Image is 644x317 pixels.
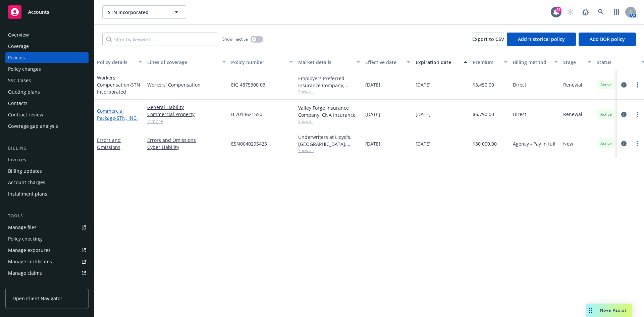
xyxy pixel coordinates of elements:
a: circleInformation [620,81,628,89]
div: SSC Cases [8,75,31,86]
span: Active [599,82,613,88]
div: Coverage gap analysis [8,121,58,131]
span: Direct [513,111,526,118]
div: Manage claims [8,268,42,278]
div: Billing method [513,59,550,66]
a: more [633,140,641,148]
a: circleInformation [620,110,628,118]
div: Policy details [97,59,135,66]
a: Commercial Package [97,108,138,121]
a: General Liability [147,104,226,111]
a: Workers' Compensation [147,81,226,88]
a: Commercial Property [147,111,226,118]
span: Show all [298,118,360,124]
div: Policy number [231,59,285,66]
a: Search [594,5,608,19]
button: Effective date [363,54,413,70]
input: Filter by keyword... [102,33,218,46]
span: $6,790.00 [473,111,494,118]
span: Direct [513,81,526,88]
div: Effective date [365,59,403,66]
div: Installment plans [8,189,47,199]
span: Add historical policy [518,36,565,42]
button: Policy details [94,54,145,70]
div: 87 [555,7,561,13]
div: Underwriters at Lloyd's, [GEOGRAPHIC_DATA], [PERSON_NAME] of London, CFC Underwriting, CRC Group [298,134,360,148]
div: Valley Forge Insurance Company, CNA Insurance [298,104,360,118]
a: Invoices [5,154,89,165]
button: Lines of coverage [145,54,228,70]
a: Coverage [5,41,89,52]
a: Manage exposures [5,245,89,256]
a: Errors and Omissions [97,137,121,150]
div: Manage certificates [8,256,52,267]
span: Show all [298,148,360,153]
span: Agency - Pay in full [513,140,555,147]
a: Manage BORs [5,279,89,290]
span: [DATE] [416,111,431,118]
a: Policies [5,52,89,63]
button: Nova Assist [586,304,632,317]
div: Account charges [8,177,45,188]
a: 2 more [147,118,226,125]
a: more [633,110,641,118]
a: Coverage gap analysis [5,121,89,131]
button: Stage [560,54,594,70]
div: Manage files [8,222,37,233]
div: Market details [298,59,353,66]
div: Billing updates [8,166,42,176]
div: Contacts [8,98,28,109]
button: Policy number [228,54,296,70]
a: Start snowing [563,5,577,19]
a: Cyber Liability [147,144,226,151]
div: Invoices [8,154,26,165]
span: Show all [298,89,360,95]
a: Policy checking [5,233,89,244]
a: Policy changes [5,64,89,74]
span: Active [599,141,613,147]
span: B 7013621550 [231,111,262,118]
span: STN Incorporated [108,9,166,16]
span: - STN, INC. [115,115,138,121]
button: Billing method [510,54,560,70]
div: Policy checking [8,233,42,244]
a: Manage files [5,222,89,233]
span: ESN0040295423 [231,140,267,147]
div: Contract review [8,109,43,120]
a: Switch app [610,5,623,19]
span: New [563,140,573,147]
div: Stage [563,59,584,66]
div: Overview [8,30,29,40]
span: Accounts [28,9,49,15]
a: Overview [5,30,89,40]
div: Coverage [8,41,29,52]
a: Manage certificates [5,256,89,267]
a: Quoting plans [5,87,89,97]
span: [DATE] [365,140,380,147]
a: Accounts [5,3,89,21]
div: Premium [473,59,500,66]
a: Report a Bug [579,5,592,19]
a: Manage claims [5,268,89,278]
span: Open Client Navigator [12,295,62,302]
button: Add BOR policy [579,33,636,46]
div: Billing [5,145,89,152]
div: Lines of coverage [147,59,218,66]
div: Drag to move [586,304,595,317]
button: Market details [296,54,363,70]
a: Installment plans [5,189,89,199]
span: [DATE] [416,81,431,88]
a: more [633,81,641,89]
div: Tools [5,213,89,219]
button: Expiration date [413,54,470,70]
button: Export to CSV [472,33,504,46]
span: Show inactive [222,36,248,42]
div: Employers Preferred Insurance Company, Employers Insurance Group [298,75,360,89]
a: Account charges [5,177,89,188]
div: Status [597,59,638,66]
span: Renewal [563,81,582,88]
span: Renewal [563,111,582,118]
div: Manage BORs [8,279,40,290]
a: Workers' Compensation [97,74,140,95]
a: Contacts [5,98,89,109]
